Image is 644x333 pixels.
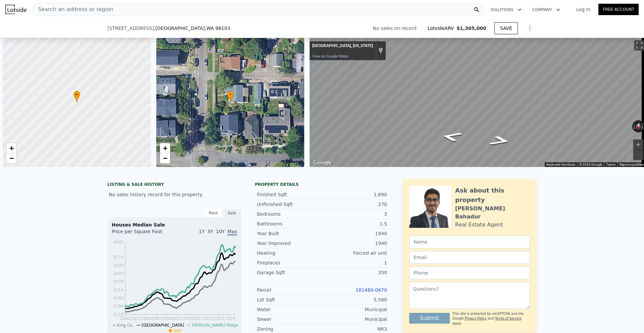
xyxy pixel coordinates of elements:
[409,251,530,264] input: Email
[579,163,602,166] span: © 2025 Google
[634,120,642,133] button: Reset the view
[207,229,213,234] span: 3Y
[204,209,223,217] div: Rent
[113,263,123,268] tspan: $509
[322,191,387,198] div: 1,690
[113,279,123,284] tspan: $379
[633,139,643,150] button: Zoom in
[432,129,471,144] path: Go East
[322,306,387,313] div: Municipal
[257,296,322,303] div: Lot Sqft
[214,316,225,321] tspan: 2021
[322,230,387,237] div: 1940
[523,22,537,35] button: Show Options
[130,316,141,321] tspan: 2002
[107,182,241,189] div: LISTING & SALE HISTORY
[257,191,322,198] div: Finished Sqft
[257,250,322,256] div: Heating
[205,26,230,31] span: , WA 98103
[204,316,214,321] tspan: 2019
[373,25,422,32] div: No sales on record
[311,158,333,167] img: Google
[494,22,518,34] button: SAVE
[452,311,530,326] div: This site is protected by reCAPTCHA and the Google and apply.
[73,91,80,102] div: •
[322,211,387,217] div: 3
[322,240,387,247] div: 1940
[113,296,123,300] tspan: $249
[257,240,322,247] div: Year Improved
[485,4,527,16] button: Solutions
[606,163,615,166] a: Terms (opens in new tab)
[455,186,530,205] div: Ask about this property
[192,323,238,328] span: [PERSON_NAME] Ridge
[6,153,16,163] a: Zoom out
[568,6,598,13] a: Log In
[172,316,183,321] tspan: 2012
[163,144,167,152] span: +
[142,323,184,328] span: [GEOGRAPHIC_DATA]
[457,26,486,31] span: $1,305,000
[409,266,530,279] input: Phone
[257,316,322,323] div: Sewer
[107,25,154,32] span: [STREET_ADDRESS]
[322,220,387,227] div: 1.5
[227,92,234,98] span: •
[633,150,643,160] button: Zoom out
[322,269,387,276] div: 350
[112,228,174,239] div: Price per Square Foot
[33,5,113,13] span: Search an address or region
[312,43,373,49] div: [GEOGRAPHIC_DATA], [US_STATE]
[378,47,383,54] a: Show location on map
[322,326,387,332] div: NR3
[225,316,235,321] tspan: 2024
[120,316,130,321] tspan: 2000
[113,255,123,259] tspan: $574
[227,91,234,102] div: •
[113,304,123,308] tspan: $184
[527,4,566,16] button: Company
[216,229,225,234] span: 10Y
[257,287,322,293] div: Parcel
[428,25,457,32] span: Lotside ARV
[173,328,182,333] span: Sale
[257,211,322,217] div: Bedrooms
[199,229,205,234] span: 1Y
[113,288,123,292] tspan: $314
[183,316,193,321] tspan: 2014
[223,209,241,217] div: Sale
[255,182,389,187] div: Property details
[160,143,170,153] a: Zoom in
[546,162,575,167] button: Keyboard shortcuts
[495,317,521,320] a: Terms of Service
[163,154,167,162] span: −
[312,54,348,58] a: View on Google Maps
[257,201,322,208] div: Unfinished Sqft
[322,296,387,303] div: 5,580
[5,5,26,14] img: Lotside
[112,221,237,228] div: Houses Median Sale
[154,25,230,32] span: , [GEOGRAPHIC_DATA]
[6,143,16,153] a: Zoom in
[257,220,322,227] div: Bathrooms
[257,259,322,266] div: Fireplaces
[152,316,162,321] tspan: 2007
[113,240,123,245] tspan: $692
[322,201,387,208] div: 270
[322,259,387,266] div: 1
[598,4,639,15] a: Free Account
[9,144,14,152] span: +
[455,221,503,229] div: Real Estate Agent
[632,120,636,132] button: Rotate counterclockwise
[356,287,387,293] a: 181480-0670
[257,269,322,276] div: Garage Sqft
[455,205,530,221] div: [PERSON_NAME] Bahadur
[322,250,387,256] div: Forced air unit
[162,316,172,321] tspan: 2009
[409,313,450,324] button: Submit
[480,133,520,148] path: Go West
[9,154,14,162] span: −
[141,316,151,321] tspan: 2004
[160,153,170,163] a: Zoom out
[311,158,333,167] a: Open this area in Google Maps (opens a new window)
